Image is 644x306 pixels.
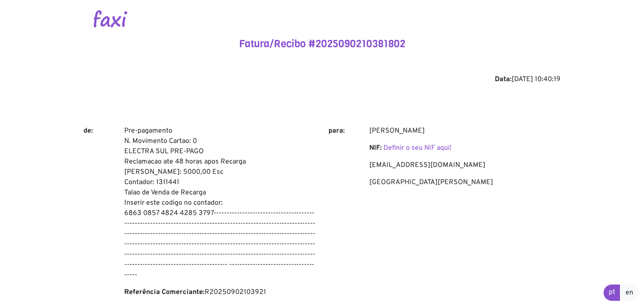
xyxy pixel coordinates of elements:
[620,285,639,301] a: en
[328,127,345,135] b: para:
[383,144,451,152] a: Definir o seu NIF aqui!
[369,177,561,188] p: [GEOGRAPHIC_DATA][PERSON_NAME]
[124,126,316,280] p: Pre-pagamento N. Movimento Cartao: 0 ELECTRA SUL PRE-PAGO Reclamacao ate 48 horas apos Recarga [P...
[495,75,512,84] b: Data:
[124,287,316,297] p: R20250902103921
[83,74,561,85] div: [DATE] 10:40:19
[369,126,561,136] p: [PERSON_NAME]
[604,285,620,301] a: pt
[369,160,561,170] p: [EMAIL_ADDRESS][DOMAIN_NAME]
[124,288,205,297] b: Referência Comerciante:
[83,38,561,50] h4: Fatura/Recibo #2025090210381802
[369,144,382,152] b: NIF:
[83,127,93,135] b: de:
